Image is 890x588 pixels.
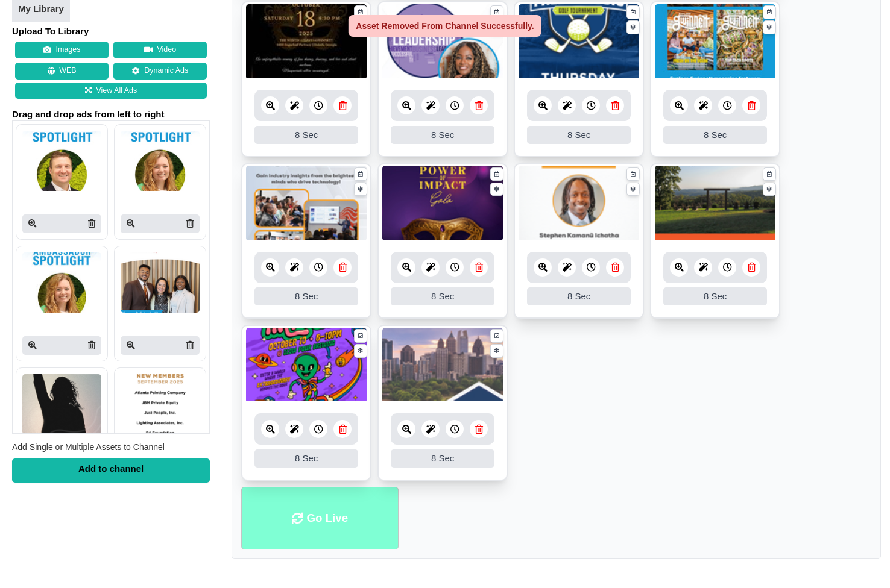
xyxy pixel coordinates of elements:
button: Video [113,42,207,58]
img: P250x250 image processing20251006 2065718 1x7jinc [22,252,101,313]
div: 8 Sec [391,126,494,144]
img: 799.765 kb [382,328,503,403]
div: 8 Sec [254,449,358,468]
img: P250x250 image processing20251013 2243682 1vtwvn0 [22,131,101,191]
h4: Upload To Library [12,25,210,37]
div: 8 Sec [663,287,767,305]
button: WEB [15,63,109,80]
img: 2.226 mb [382,166,503,241]
div: Add to channel [12,458,210,483]
li: Go Live [241,487,399,550]
div: 8 Sec [391,449,494,468]
div: 8 Sec [254,126,358,144]
img: 665.839 kb [246,4,367,80]
img: 2.016 mb [382,4,503,80]
img: 1044.257 kb [246,328,367,403]
img: 4.238 mb [655,166,775,241]
img: 2.466 mb [246,166,367,241]
div: 8 Sec [527,287,631,305]
img: 2.316 mb [655,4,775,80]
img: P250x250 image processing20251002 1793698 712t6j [22,374,101,434]
div: Asset Removed From Channel Successfully. [349,15,541,37]
div: 8 Sec [254,287,358,305]
img: P250x250 image processing20251006 2065718 1tj5vsu [121,131,200,191]
iframe: Chat Widget [830,530,890,588]
div: 8 Sec [391,287,494,305]
a: View All Ads [15,83,207,99]
span: Drag and drop ads from left to right [12,108,210,120]
img: 3.841 mb [519,166,639,241]
img: P250x250 image processing20251002 1793698 4hu65g [121,374,200,434]
img: P250x250 image processing20251003 1793698 1njlet1 [121,252,200,313]
span: Add Single or Multiple Assets to Channel [12,442,165,452]
button: Images [15,42,109,58]
a: Dynamic Ads [113,63,207,80]
div: 8 Sec [663,126,767,144]
div: 8 Sec [527,126,631,144]
img: 2.459 mb [519,4,639,80]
